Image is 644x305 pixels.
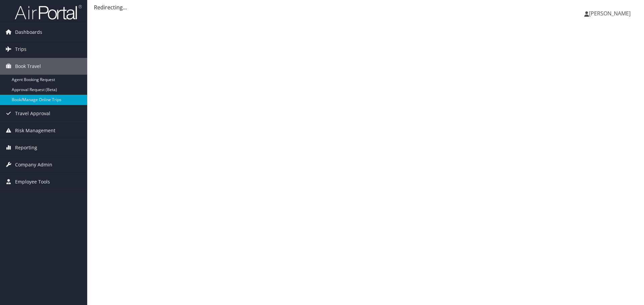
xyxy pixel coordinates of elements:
[584,3,637,23] a: [PERSON_NAME]
[15,105,50,122] span: Travel Approval
[15,58,41,75] span: Book Travel
[15,122,55,139] span: Risk Management
[15,4,82,20] img: airportal-logo.png
[15,24,42,41] span: Dashboards
[15,139,37,156] span: Reporting
[589,10,631,17] span: [PERSON_NAME]
[15,156,52,173] span: Company Admin
[15,173,50,190] span: Employee Tools
[94,3,637,11] div: Redirecting...
[15,41,26,58] span: Trips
